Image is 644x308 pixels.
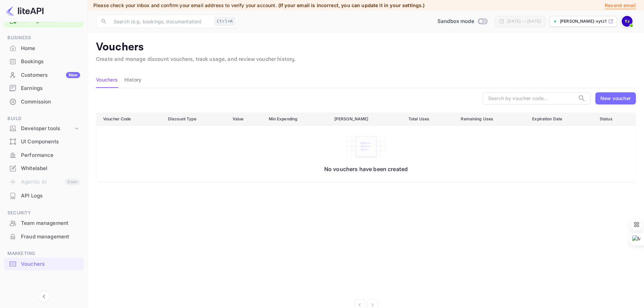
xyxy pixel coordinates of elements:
[455,113,527,125] th: Remaining Uses
[21,138,80,146] div: UI Components
[214,17,235,26] div: Ctrl+K
[21,233,80,241] div: Fraud management
[96,113,163,125] th: Voucher Code
[4,217,84,229] a: Team management
[527,113,594,125] th: Expiration Date
[4,209,84,217] span: Security
[4,69,84,82] div: CustomersNew
[4,95,84,108] a: Commission
[227,113,263,125] th: Value
[103,166,629,172] p: No vouchers have been created
[4,217,84,230] div: Team management
[4,69,84,81] a: CustomersNew
[4,258,84,270] a: Vouchers
[4,42,84,54] a: Home
[21,192,80,200] div: API Logs
[110,15,212,28] input: Search (e.g. bookings, documentation)
[600,95,631,102] div: New voucher
[4,250,84,257] span: Marketing
[21,151,80,159] div: Performance
[403,113,456,125] th: Total Uses
[5,5,44,16] img: LiteAPI logo
[93,2,277,8] span: Please check your inbox and confirm your email address to verify your account.
[263,113,329,125] th: Min Expending
[4,135,84,148] div: UI Components
[4,230,84,243] div: Fraud management
[4,95,84,109] div: Commission
[21,125,73,133] div: Developer tools
[605,2,636,9] p: Resend email
[21,165,80,172] div: Whitelabel
[21,260,80,268] div: Vouchers
[21,45,80,52] div: Home
[21,219,80,227] div: Team management
[4,230,84,243] a: Fraud management
[594,113,636,125] th: Status
[21,85,80,92] div: Earnings
[329,113,403,125] th: [PERSON_NAME]
[21,58,80,66] div: Bookings
[4,55,84,68] a: Bookings
[21,71,80,79] div: Customers
[4,115,84,122] span: Build
[483,92,575,104] input: Search by voucher code...
[4,149,84,162] div: Performance
[4,55,84,68] div: Bookings
[346,132,386,161] img: No vouchers have been created
[560,18,607,24] p: [PERSON_NAME]-xytz1.nui...
[96,72,118,88] button: Vouchers
[96,55,636,64] p: Create and manage discount vouchers, track usage, and review voucher history.
[4,258,84,271] div: Vouchers
[4,42,84,55] div: Home
[21,98,80,106] div: Commission
[4,162,84,174] a: Whitelabel
[507,18,541,24] div: [DATE] — [DATE]
[4,189,84,203] div: API Logs
[124,72,141,88] button: History
[38,290,50,303] button: Collapse navigation
[4,189,84,202] a: API Logs
[4,34,84,42] span: Business
[278,2,425,8] span: (If your email is incorrect, you can update it in your settings.)
[4,82,84,94] a: Earnings
[435,18,490,25] div: Switch to Production mode
[163,113,227,125] th: Discount Type
[4,123,84,135] div: Developer tools
[437,18,474,25] span: Sandbox mode
[4,149,84,161] a: Performance
[4,82,84,95] div: Earnings
[4,162,84,175] div: Whitelabel
[622,16,633,27] img: Trevor James
[96,41,636,54] p: Vouchers
[4,135,84,148] a: UI Components
[66,72,80,78] div: New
